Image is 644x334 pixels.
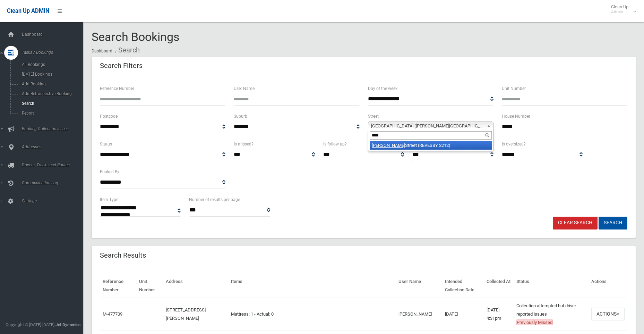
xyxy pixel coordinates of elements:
label: Booked By [100,168,119,176]
a: M-477709 [103,311,122,317]
th: Intended Collection Date [442,274,484,298]
span: Search Bookings [92,30,180,44]
span: Search [20,101,83,106]
button: Search [599,217,627,229]
label: User Name [234,85,255,92]
label: Is follow up? [323,140,347,148]
span: Tasks / Bookings [20,50,88,55]
label: Postcode [100,112,118,120]
span: Clean Up ADMIN [7,8,49,14]
th: Status [514,274,589,298]
td: Collection attempted but driver reported issues [514,298,589,331]
a: [STREET_ADDRESS][PERSON_NAME] [166,307,206,321]
span: Booking Collection Issues [20,126,88,131]
span: Report [20,111,83,116]
label: Street [368,112,379,120]
span: Addresses [20,144,88,149]
span: [GEOGRAPHIC_DATA] ([PERSON_NAME][GEOGRAPHIC_DATA]) [371,122,484,130]
label: Reference Number [100,85,134,92]
button: Actions [591,308,625,320]
td: [PERSON_NAME] [396,298,442,331]
span: [DATE] Bookings [20,72,83,77]
th: Address [163,274,228,298]
th: User Name [396,274,442,298]
header: Search Filters [92,59,151,73]
label: Unit Number [502,85,526,92]
span: Clean Up [608,4,635,15]
span: Drivers, Trucks and Routes [20,162,88,167]
header: Search Results [92,249,154,262]
th: Actions [589,274,627,298]
span: Settings [20,199,88,203]
label: Status [100,140,112,148]
small: Admin [611,9,628,15]
span: Copyright © [DATE]-[DATE] [6,322,54,327]
label: Day of the week [368,85,397,92]
span: All Bookings [20,62,83,67]
th: Unit Number [136,274,163,298]
span: Communication Log [20,181,88,185]
span: Previously Missed [516,319,553,325]
span: Dashboard [20,32,88,37]
label: Item Type [100,196,118,203]
label: House Number [502,112,530,120]
a: Dashboard [92,49,112,53]
li: Street (REVESBY 2212) [370,141,492,150]
td: [DATE] 4:31pm [484,298,514,331]
th: Reference Number [100,274,136,298]
label: Is missed? [234,140,254,148]
label: Is oversized? [502,140,526,148]
span: Add Booking [20,82,83,86]
td: [DATE] [442,298,484,331]
strong: Jet Dynamics [55,322,80,327]
em: [PERSON_NAME] [372,143,405,148]
li: Search [113,44,140,57]
label: Suburb [234,112,247,120]
span: Add Retrospective Booking [20,91,83,96]
a: Clear Search [553,217,598,229]
td: Mattress: 1 - Actual: 0 [228,298,395,331]
label: Number of results per page [189,196,240,203]
th: Items [228,274,395,298]
th: Collected At [484,274,514,298]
